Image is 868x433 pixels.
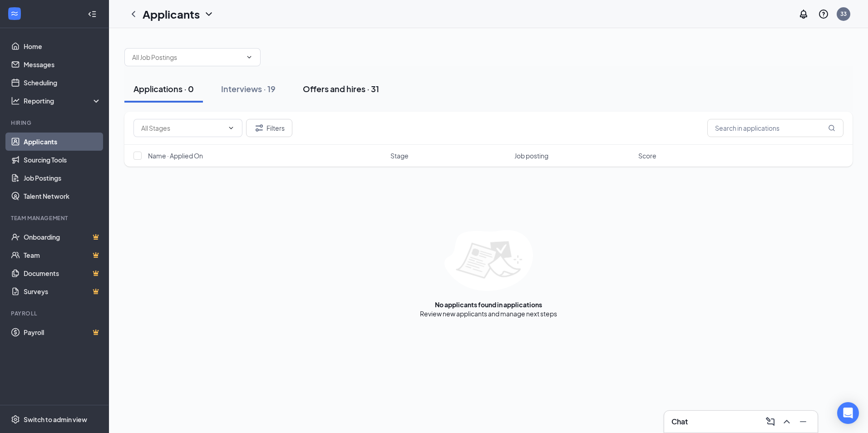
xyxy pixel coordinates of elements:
[11,310,99,317] div: Payroll
[779,414,794,429] button: ChevronUp
[132,52,242,62] input: All Job Postings
[763,414,778,429] button: ComposeMessage
[707,119,843,137] input: Search in applications
[798,9,809,20] svg: Notifications
[24,323,101,341] a: PayrollCrown
[11,96,20,105] svg: Analysis
[11,214,99,222] div: Team Management
[781,416,792,427] svg: ChevronUp
[128,9,139,20] svg: ChevronLeft
[246,54,253,61] svg: ChevronDown
[798,416,809,427] svg: Minimize
[88,10,97,19] svg: Collapse
[227,124,235,132] svg: ChevronDown
[24,264,101,282] a: DocumentsCrown
[24,133,101,151] a: Applicants
[10,9,19,18] svg: WorkstreamLogo
[133,83,194,94] div: Applications · 0
[514,151,548,160] span: Job posting
[11,119,99,127] div: Hiring
[221,83,276,94] div: Interviews · 19
[148,151,203,160] span: Name · Applied On
[828,124,835,132] svg: MagnifyingGlass
[143,6,200,22] h1: Applicants
[435,300,542,309] div: No applicants found in applications
[420,309,557,318] div: Review new applicants and manage next steps
[24,282,101,300] a: SurveysCrown
[246,119,292,137] button: Filter Filters
[24,415,87,424] div: Switch to admin view
[24,187,101,205] a: Talent Network
[390,151,409,160] span: Stage
[24,55,101,74] a: Messages
[796,414,810,429] button: Minimize
[24,96,102,105] div: Reporting
[254,123,265,133] svg: Filter
[24,169,101,187] a: Job Postings
[24,37,101,55] a: Home
[24,228,101,246] a: OnboardingCrown
[24,74,101,92] a: Scheduling
[24,151,101,169] a: Sourcing Tools
[141,123,224,133] input: All Stages
[203,9,214,20] svg: ChevronDown
[840,10,847,18] div: 33
[303,83,379,94] div: Offers and hires · 31
[11,415,20,424] svg: Settings
[837,402,859,424] div: Open Intercom Messenger
[24,246,101,264] a: TeamCrown
[671,417,688,427] h3: Chat
[444,230,533,291] img: empty-state
[638,151,656,160] span: Score
[818,9,829,20] svg: QuestionInfo
[765,416,776,427] svg: ComposeMessage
